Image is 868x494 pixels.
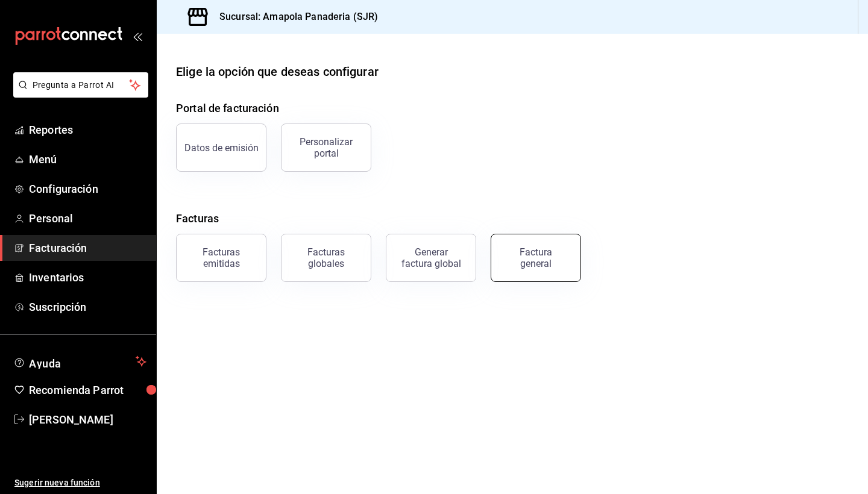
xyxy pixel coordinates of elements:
div: Personalizar portal [289,136,363,159]
span: Menú [29,151,146,167]
span: Ayuda [29,354,131,369]
button: Datos de emisión [176,123,266,172]
span: Reportes [29,122,146,138]
h4: Facturas [176,210,849,227]
div: Elige la opción que deseas configurar [176,63,379,81]
div: Datos de emisión [184,142,259,154]
h4: Portal de facturación [176,100,849,116]
button: Generar factura global [386,234,476,282]
span: Configuración [29,181,146,197]
button: Personalizar portal [281,123,371,172]
button: open_drawer_menu [133,31,142,41]
button: Facturas emitidas [176,234,266,282]
span: Facturación [29,240,146,256]
span: Inventarios [29,269,146,286]
a: Pregunta a Parrot AI [8,87,148,100]
button: Facturas globales [281,234,371,282]
span: Pregunta a Parrot AI [33,79,130,92]
div: Factura general [506,246,566,269]
span: Sugerir nueva función [14,477,146,489]
div: Facturas emitidas [184,246,259,269]
div: Generar factura global [401,246,461,269]
span: [PERSON_NAME] [29,411,146,428]
span: Recomienda Parrot [29,382,146,398]
span: Personal [29,210,146,227]
h3: Sucursal: Amapola Panaderia (SJR) [210,10,378,24]
button: Pregunta a Parrot AI [13,72,148,98]
button: Factura general [491,234,581,282]
span: Suscripción [29,299,146,315]
div: Facturas globales [289,246,363,269]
